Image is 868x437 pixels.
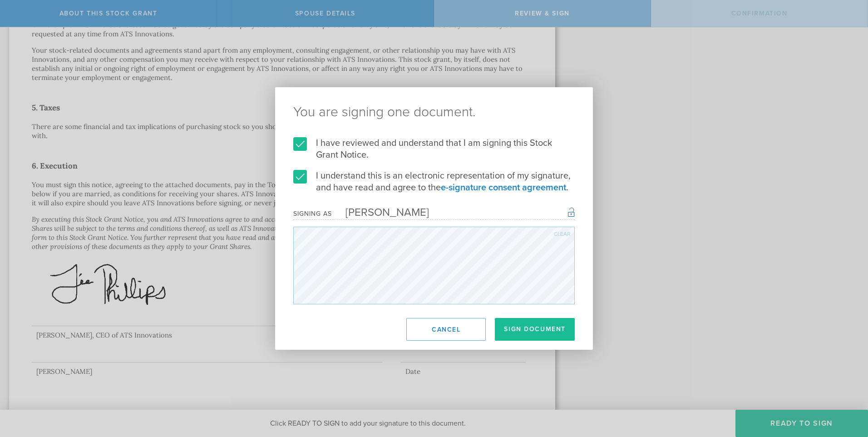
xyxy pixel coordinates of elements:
button: Cancel [406,318,486,341]
button: Sign Document [495,318,575,341]
label: I understand this is an electronic representation of my signature, and have read and agree to the . [293,170,575,194]
div: Signing as [293,210,332,218]
label: I have reviewed and understand that I am signing this Stock Grant Notice. [293,137,575,161]
div: [PERSON_NAME] [332,206,429,219]
a: e-signature consent agreement [441,182,566,193]
ng-pluralize: You are signing one document. [293,105,575,119]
